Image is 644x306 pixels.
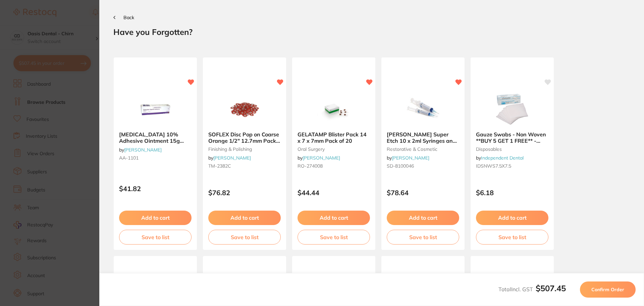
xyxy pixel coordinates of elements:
[481,155,524,161] a: Independent Dental
[113,27,630,37] h2: Have you Forgotten?
[387,189,459,196] p: $78.64
[536,283,566,293] b: $507.45
[498,286,566,293] span: Total Incl. GST
[208,189,281,196] p: $76.82
[298,211,370,225] button: Add to cart
[208,230,281,245] button: Save to list
[298,230,370,245] button: Save to list
[401,92,445,126] img: HENRY SCHEIN Super Etch 10 x 2ml Syringes and 50 Tips
[119,131,192,144] b: XYLOCAINE 10% Adhesive Ointment 15g Tube Topical
[476,131,548,144] b: Gauze Swabs - Non Woven **BUY 5 GET 1 FREE** - 7.5cm x 7.5cm
[476,189,548,196] p: $6.18
[476,155,524,161] span: by
[476,230,548,245] button: Save to list
[298,146,370,152] small: oral surgery
[476,146,548,152] small: disposables
[119,155,192,161] small: AA-1101
[119,211,192,225] button: Add to cart
[591,287,624,293] span: Confirm Order
[387,131,459,144] b: HENRY SCHEIN Super Etch 10 x 2ml Syringes and 50 Tips
[223,92,266,126] img: SOFLEX Disc Pop on Coarse Orange 1/2" 12.7mm Pack of 85
[119,147,162,153] span: by
[387,155,429,161] span: by
[208,131,281,144] b: SOFLEX Disc Pop on Coarse Orange 1/2" 12.7mm Pack of 85
[392,155,429,161] a: [PERSON_NAME]
[208,155,251,161] span: by
[387,163,459,169] small: SD-8100046
[208,163,281,169] small: TM-2382C
[298,163,370,169] small: RO-274008
[119,185,192,192] p: $41.82
[387,211,459,225] button: Add to cart
[303,155,340,161] a: [PERSON_NAME]
[124,147,162,153] a: [PERSON_NAME]
[476,211,548,225] button: Add to cart
[133,92,177,126] img: XYLOCAINE 10% Adhesive Ointment 15g Tube Topical
[298,155,340,161] span: by
[208,146,281,152] small: finishing & polishing
[490,92,534,126] img: Gauze Swabs - Non Woven **BUY 5 GET 1 FREE** - 7.5cm x 7.5cm
[298,189,370,196] p: $44.44
[119,230,192,245] button: Save to list
[387,230,459,245] button: Save to list
[387,146,459,152] small: restorative & cosmetic
[298,131,370,144] b: GELATAMP Blister Pack 14 x 7 x 7mm Pack of 20
[476,163,548,169] small: IDSNWS7.5X7.5
[113,15,134,20] button: Back
[580,281,636,298] button: Confirm Order
[208,211,281,225] button: Add to cart
[123,14,134,20] span: Back
[312,92,356,126] img: GELATAMP Blister Pack 14 x 7 x 7mm Pack of 20
[213,155,251,161] a: [PERSON_NAME]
